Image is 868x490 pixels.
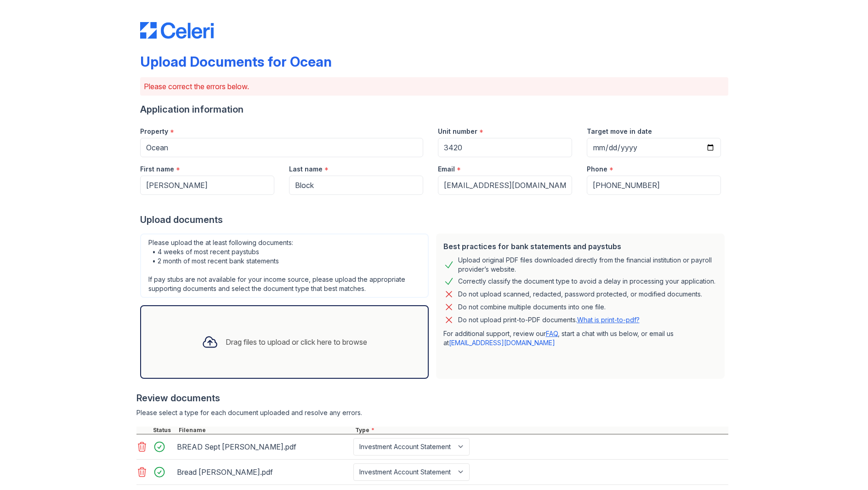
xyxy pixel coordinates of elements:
[177,427,353,434] div: Filename
[353,427,728,434] div: Type
[289,165,323,174] label: Last name
[577,316,640,324] a: What is print-to-pdf?
[546,330,558,337] a: FAQ
[140,22,214,39] img: CE_Logo_Blue-a8612792a0a2168367f1c8372b55b34899dd931a85d93a1a3d3e32e68fde9ad4.png
[458,276,715,287] div: Correctly classify the document type to avoid a delay in processing your application.
[458,302,606,313] div: Do not combine multiple documents into one file.
[136,392,728,405] div: Review documents
[177,439,350,454] div: BREAD Sept [PERSON_NAME].pdf
[226,336,367,348] div: Drag files to upload or click here to browse
[438,127,477,136] label: Unit number
[151,427,177,434] div: Status
[140,234,429,298] div: Please upload the at least following documents: • 4 weeks of most recent paystubs • 2 month of mo...
[136,408,728,417] div: Please select a type for each document uploaded and resolve any errors.
[177,465,350,479] div: Bread [PERSON_NAME].pdf
[140,165,174,174] label: First name
[144,81,725,92] p: Please correct the errors below.
[458,315,640,325] p: Do not upload print-to-PDF documents.
[449,339,555,347] a: [EMAIL_ADDRESS][DOMAIN_NAME]
[140,127,168,136] label: Property
[443,241,717,252] div: Best practices for bank statements and paystubs
[458,289,702,300] div: Do not upload scanned, redacted, password protected, or modified documents.
[140,103,728,116] div: Application information
[443,329,717,348] p: For additional support, review our , start a chat with us below, or email us at
[140,53,332,70] div: Upload Documents for Ocean
[140,213,728,226] div: Upload documents
[587,127,652,136] label: Target move in date
[587,165,607,174] label: Phone
[438,165,455,174] label: Email
[458,256,717,274] div: Upload original PDF files downloaded directly from the financial institution or payroll provider’...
